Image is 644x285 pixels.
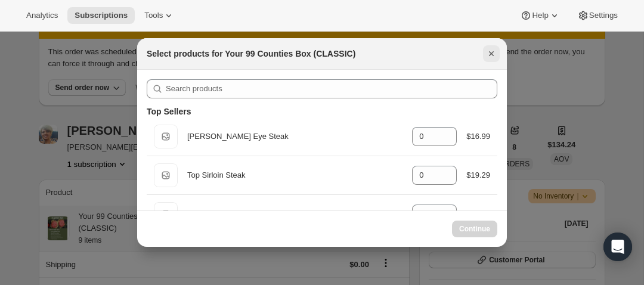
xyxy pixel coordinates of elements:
button: Settings [570,7,625,24]
span: Settings [589,11,618,20]
div: $26.22 [466,208,490,220]
span: Help [532,11,548,20]
button: Help [513,7,567,24]
div: $19.29 [466,169,490,181]
input: Search products [166,79,497,98]
div: [PERSON_NAME] Eye Steak [187,131,402,142]
button: Tools [137,7,182,24]
div: $16.99 [466,131,490,142]
span: Tools [144,11,163,20]
h3: Top Sellers [147,106,191,117]
h2: Select products for Your 99 Counties Box (CLASSIC) [147,48,355,60]
span: Subscriptions [75,11,128,20]
button: Subscriptions [67,7,135,24]
div: Top Sirloin Steak [187,169,402,181]
span: Analytics [26,11,58,20]
div: Open Intercom Messenger [603,233,632,261]
button: Analytics [19,7,65,24]
button: Close [483,45,500,62]
div: Ground Beef (85/15) [187,208,402,220]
